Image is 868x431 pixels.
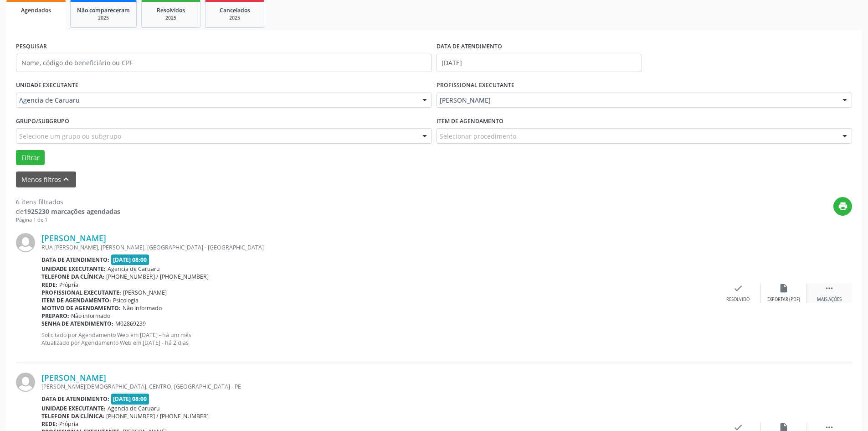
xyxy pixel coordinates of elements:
[77,6,130,14] span: Não compareceram
[212,15,257,21] div: 2025
[157,6,185,14] span: Resolvidos
[41,331,715,347] p: Solicitado por Agendamento Web em [DATE] - há um mês Atualizado por Agendamento Web em [DATE] - h...
[16,207,120,216] div: de
[41,304,121,312] b: Motivo de agendamento:
[440,96,834,105] span: [PERSON_NAME]
[824,283,834,293] i: 
[437,114,503,128] label: Item de agendamento
[733,283,743,293] i: check
[440,131,516,141] span: Selecionar procedimento
[726,296,750,303] div: Resolvido
[220,6,250,14] span: Cancelados
[779,283,789,293] i: insert_drive_file
[833,197,852,216] button: print
[106,273,209,280] span: [PHONE_NUMBER] / [PHONE_NUMBER]
[108,405,160,412] span: Agencia de Caruaru
[16,114,69,128] label: Grupo/Subgrupo
[19,96,413,105] span: Agencia de Caruaru
[21,6,51,14] span: Agendados
[767,296,800,303] div: Exportar (PDF)
[19,131,121,141] span: Selecione um grupo ou subgrupo
[41,420,57,428] b: Rede:
[111,254,149,265] span: [DATE] 08:00
[123,289,167,296] span: [PERSON_NAME]
[437,54,642,72] input: Selecione um intervalo
[16,197,120,207] div: 6 itens filtrados
[71,312,110,320] span: Não informado
[111,394,149,404] span: [DATE] 08:00
[41,373,106,383] a: [PERSON_NAME]
[16,150,45,166] button: Filtrar
[41,405,106,412] b: Unidade executante:
[16,40,47,54] label: PESQUISAR
[437,40,502,54] label: DATA DE ATENDIMENTO
[123,304,162,312] span: Não informado
[16,373,35,392] img: img
[16,216,120,224] div: Página 1 de 1
[41,256,109,264] b: Data de atendimento:
[41,412,104,420] b: Telefone da clínica:
[16,54,432,72] input: Nome, código do beneficiário ou CPF
[61,174,71,184] i: keyboard_arrow_up
[41,312,69,320] b: Preparo:
[41,281,57,289] b: Rede:
[41,383,715,390] div: [PERSON_NAME][DEMOGRAPHIC_DATA], CENTRO, [GEOGRAPHIC_DATA] - PE
[838,201,848,211] i: print
[41,320,113,327] b: Senha de atendimento:
[41,273,104,280] b: Telefone da clínica:
[77,15,130,21] div: 2025
[16,233,35,252] img: img
[16,78,78,93] label: UNIDADE EXECUTANTE
[41,296,111,304] b: Item de agendamento:
[24,207,120,216] strong: 1925230 marcações agendadas
[41,289,121,296] b: Profissional executante:
[59,420,78,428] span: Própria
[106,412,209,420] span: [PHONE_NUMBER] / [PHONE_NUMBER]
[59,281,78,289] span: Própria
[41,244,715,251] div: RUA [PERSON_NAME], [PERSON_NAME], [GEOGRAPHIC_DATA] - [GEOGRAPHIC_DATA]
[41,395,109,403] b: Data de atendimento:
[817,296,842,303] div: Mais ações
[113,296,139,304] span: Psicologia
[41,233,106,243] a: [PERSON_NAME]
[41,265,106,273] b: Unidade executante:
[108,265,160,273] span: Agencia de Caruaru
[437,78,514,93] label: PROFISSIONAL EXECUTANTE
[148,15,194,21] div: 2025
[16,171,76,187] button: Menos filtroskeyboard_arrow_up
[115,320,146,327] span: M02869239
